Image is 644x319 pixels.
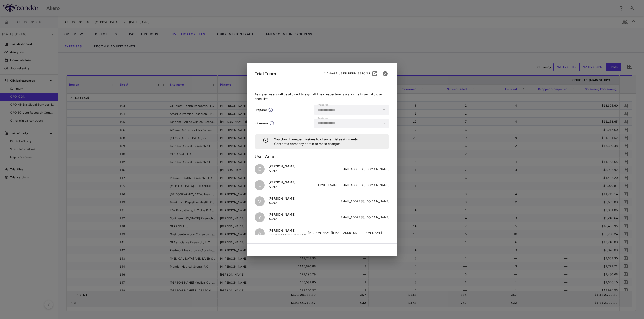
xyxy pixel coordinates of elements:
[255,164,265,174] div: E
[269,121,274,126] svg: For this trial, user can close periods and comment, but cannot open periods, or edit or delete tr...
[255,70,276,77] div: Trial Team
[340,167,389,171] span: [EMAIL_ADDRESS][DOMAIN_NAME]
[255,153,389,160] h6: User Access
[324,72,370,76] span: Manage User Permissions
[269,196,295,201] h6: [PERSON_NAME]
[340,199,389,204] span: [EMAIL_ADDRESS][DOMAIN_NAME]
[324,69,381,78] a: Manage User Permissions
[315,183,389,187] span: [PERSON_NAME][EMAIL_ADDRESS][DOMAIN_NAME]
[255,180,265,190] div: L
[317,103,328,107] label: Preparer
[269,233,308,242] p: EY Companies (Company Group)
[269,212,295,217] h6: [PERSON_NAME]
[317,116,329,121] label: Reviewer
[340,215,389,220] span: [EMAIL_ADDRESS][DOMAIN_NAME]
[255,228,265,238] div: A
[268,107,273,112] svg: For this trial, user can edit trial data, open periods, and comment, but cannot close periods.
[255,92,389,101] p: Assigned users will be allowed to sign off their respective tasks on the financial close checklist.
[269,180,295,185] h6: [PERSON_NAME]
[308,231,389,240] span: [PERSON_NAME][EMAIL_ADDRESS][PERSON_NAME][DOMAIN_NAME]
[274,142,358,146] p: Contact a company admin to make changes.
[269,185,295,189] p: Akero
[269,217,295,221] p: Akero
[274,137,358,142] p: You don't have permissions to change trial assignments.
[255,212,265,222] div: Y
[255,121,268,125] div: Reviewer
[255,108,267,112] div: Preparer
[269,201,295,205] p: Akero
[269,228,308,233] h6: [PERSON_NAME]
[269,169,295,173] p: Akero
[269,164,295,169] h6: [PERSON_NAME]
[255,196,265,206] div: V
